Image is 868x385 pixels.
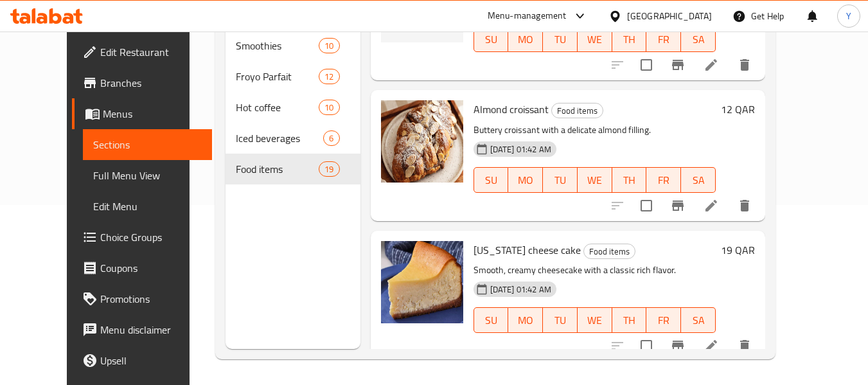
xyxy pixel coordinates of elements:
[72,345,212,376] a: Upsell
[474,307,509,333] button: SU
[583,244,635,259] div: Food items
[488,8,567,24] div: Menu-management
[83,160,212,191] a: Full Menu View
[508,307,543,333] button: MO
[681,167,716,193] button: SA
[474,240,581,260] span: [US_STATE] cheese cake
[100,44,202,60] span: Edit Restaurant
[226,92,360,123] div: Hot coffee10
[704,57,719,73] a: Edit menu item
[100,322,202,337] span: Menu disclaimer
[319,71,339,83] span: 12
[662,190,693,221] button: Branch-specific-item
[479,30,504,49] span: SU
[72,314,212,345] a: Menu disclaimer
[548,171,572,190] span: TU
[583,171,607,190] span: WE
[474,100,549,119] span: Almond croissant
[236,69,319,84] span: Froyo Parfait
[226,25,360,190] nav: Menu sections
[551,103,603,118] div: Food items
[681,26,716,52] button: SA
[100,291,202,307] span: Promotions
[83,191,212,222] a: Edit Menu
[583,311,607,330] span: WE
[646,167,681,193] button: FR
[485,283,556,296] span: [DATE] 01:42 AM
[612,167,647,193] button: TH
[633,51,660,78] span: Select to update
[617,311,642,330] span: TH
[662,330,693,361] button: Branch-specific-item
[513,171,538,190] span: MO
[548,30,572,49] span: TU
[324,132,339,145] span: 6
[686,30,711,49] span: SA
[846,9,851,23] span: Y
[627,9,712,23] div: [GEOGRAPHIC_DATA]
[236,161,319,177] div: Food items
[485,143,556,156] span: [DATE] 01:42 AM
[704,338,719,354] a: Edit menu item
[226,30,360,61] div: Smoothies10
[72,37,212,67] a: Edit Restaurant
[319,40,339,52] span: 10
[729,330,760,361] button: delete
[479,171,504,190] span: SU
[704,198,719,213] a: Edit menu item
[93,137,202,152] span: Sections
[729,190,760,221] button: delete
[93,199,202,214] span: Edit Menu
[100,75,202,91] span: Branches
[617,171,642,190] span: TH
[612,307,647,333] button: TH
[651,30,676,49] span: FR
[662,49,693,80] button: Branch-specific-item
[633,192,660,219] span: Select to update
[617,30,642,49] span: TH
[236,130,324,146] span: Iced beverages
[236,100,319,115] div: Hot coffee
[226,123,360,154] div: Iced beverages6
[513,311,538,330] span: MO
[72,222,212,253] a: Choice Groups
[100,260,202,276] span: Coupons
[474,262,716,278] p: Smooth, creamy cheesecake with a classic rich flavor.
[721,100,755,118] h6: 12 QAR
[578,26,612,52] button: WE
[651,171,676,190] span: FR
[319,69,339,84] div: items
[226,61,360,92] div: Froyo Parfait12
[543,26,578,52] button: TU
[646,307,681,333] button: FR
[578,307,612,333] button: WE
[319,38,339,53] div: items
[513,30,538,49] span: MO
[381,241,463,323] img: New york cheese cake
[474,122,716,138] p: Buttery croissant with a delicate almond filling.
[474,26,509,52] button: SU
[479,311,504,330] span: SU
[686,171,711,190] span: SA
[323,130,339,146] div: items
[319,161,339,177] div: items
[552,103,603,118] span: Food items
[319,100,339,115] div: items
[543,167,578,193] button: TU
[548,311,572,330] span: TU
[93,168,202,183] span: Full Menu View
[72,98,212,129] a: Menus
[686,311,711,330] span: SA
[729,49,760,80] button: delete
[681,307,716,333] button: SA
[72,67,212,98] a: Branches
[83,129,212,160] a: Sections
[508,26,543,52] button: MO
[236,38,319,53] span: Smoothies
[651,311,676,330] span: FR
[103,106,202,121] span: Menus
[584,244,635,259] span: Food items
[319,102,339,114] span: 10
